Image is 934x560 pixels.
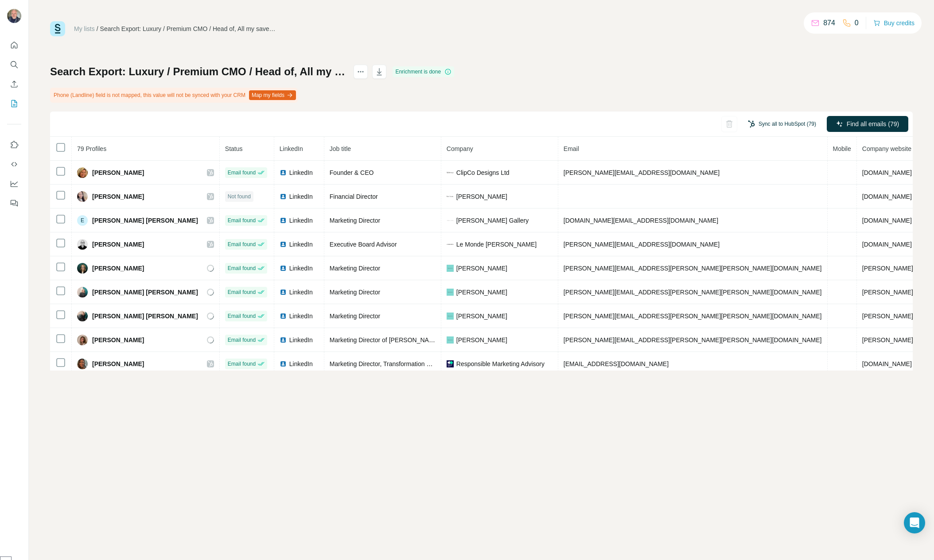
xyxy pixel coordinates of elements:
img: Avatar [77,167,88,178]
span: Email found [228,240,256,248]
img: LinkedIn logo [280,169,287,176]
span: Email found [228,169,256,177]
span: Responsible Marketing Advisory [456,359,545,368]
span: Mobile [833,145,851,152]
button: Map my fields [249,90,296,100]
img: LinkedIn logo [280,313,287,320]
span: Email found [228,336,256,344]
span: LinkedIn [280,145,303,152]
span: Find all emails (79) [847,120,899,128]
button: actions [354,65,368,79]
span: Not found [228,193,251,201]
span: [DOMAIN_NAME][EMAIL_ADDRESS][DOMAIN_NAME] [564,217,718,224]
span: [PERSON_NAME][EMAIL_ADDRESS][DOMAIN_NAME] [564,241,720,248]
span: Job title [330,145,351,152]
button: Quick start [7,37,21,53]
img: company-logo [447,289,454,296]
div: Enrichment is done [393,66,454,77]
button: Feedback [7,195,21,211]
span: [PERSON_NAME] [92,168,144,177]
img: company-logo [447,196,454,197]
button: Sync all to HubSpot (79) [742,117,822,131]
span: [PERSON_NAME] [456,312,507,321]
div: Search Export: Luxury / Premium CMO / Head of, All my saved accounts - [DATE] 11:30 [100,24,277,33]
span: [DOMAIN_NAME] [862,360,912,367]
span: Email found [228,312,256,320]
img: company-logo [447,336,454,344]
span: [PERSON_NAME] Gallery [456,216,529,225]
span: [PERSON_NAME][EMAIL_ADDRESS][PERSON_NAME][PERSON_NAME][DOMAIN_NAME] [564,313,822,320]
span: Email found [228,288,256,296]
span: LinkedIn [289,240,313,249]
span: Status [225,145,243,152]
span: [DOMAIN_NAME] [862,169,912,176]
span: [PERSON_NAME] [92,240,144,249]
span: [PERSON_NAME] [PERSON_NAME] [92,216,198,225]
span: [EMAIL_ADDRESS][DOMAIN_NAME] [564,360,669,367]
span: LinkedIn [289,288,313,297]
span: [PERSON_NAME] [92,192,144,201]
span: LinkedIn [289,168,313,177]
img: company-logo [447,360,454,367]
span: 79 Profiles [77,145,106,152]
button: Search [7,57,21,73]
img: LinkedIn logo [280,241,287,248]
img: LinkedIn logo [280,289,287,296]
span: LinkedIn [289,216,313,225]
span: [PERSON_NAME] [92,359,144,368]
button: Use Surfe on LinkedIn [7,137,21,153]
span: Founder & CEO [330,169,374,176]
span: Company [447,145,473,152]
span: Email found [228,216,256,224]
span: Marketing Director [330,289,380,296]
span: LinkedIn [289,359,313,368]
img: Avatar [77,335,88,345]
span: Marketing Director [330,265,380,272]
a: My lists [74,25,95,32]
span: [PERSON_NAME] [92,336,144,344]
div: Open Intercom Messenger [904,512,925,533]
span: [DOMAIN_NAME] [862,193,912,200]
span: [PERSON_NAME] [456,264,507,273]
img: Avatar [77,287,88,297]
span: [DOMAIN_NAME] [862,241,912,248]
span: Executive Board Advisor [330,241,397,248]
img: Avatar [77,191,88,202]
span: Marketing Director [330,217,380,224]
span: LinkedIn [289,336,313,344]
img: company-logo [447,169,454,176]
button: Enrich CSV [7,76,21,92]
img: LinkedIn logo [280,193,287,200]
span: [PERSON_NAME][EMAIL_ADDRESS][PERSON_NAME][PERSON_NAME][DOMAIN_NAME] [564,289,822,296]
img: LinkedIn logo [280,336,287,344]
span: [PERSON_NAME] [92,264,144,273]
button: Find all emails (79) [827,116,908,132]
span: LinkedIn [289,192,313,201]
span: [PERSON_NAME][EMAIL_ADDRESS][DOMAIN_NAME] [564,169,720,176]
h1: Search Export: Luxury / Premium CMO / Head of, All my saved accounts - [DATE] 11:30 [50,65,346,79]
img: company-logo [447,241,454,248]
span: Marketing Director, Transformation & Sustainability [330,360,469,367]
img: Avatar [77,359,88,369]
img: Avatar [7,9,21,23]
button: Use Surfe API [7,156,21,172]
img: LinkedIn logo [280,265,287,272]
img: company-logo [447,313,454,320]
span: [DOMAIN_NAME] [862,217,912,224]
img: LinkedIn logo [280,217,287,224]
img: Avatar [77,263,88,274]
span: Financial Director [330,193,378,200]
span: LinkedIn [289,312,313,321]
span: [PERSON_NAME] [456,288,507,297]
span: Marketing Director of [PERSON_NAME] & Co [330,336,455,344]
span: ClipCo Designs Ltd [456,168,510,177]
span: Marketing Director [330,313,380,320]
img: company-logo [447,217,454,224]
span: [PERSON_NAME] [456,192,507,201]
span: Email found [228,264,256,272]
li: / [97,24,98,33]
span: [PERSON_NAME] [456,336,507,344]
span: LinkedIn [289,264,313,273]
div: E [77,215,88,226]
span: Email found [228,360,256,368]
